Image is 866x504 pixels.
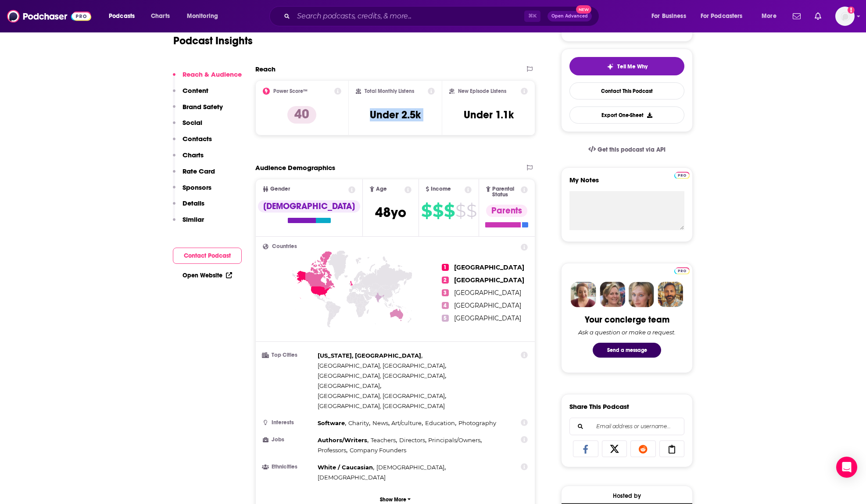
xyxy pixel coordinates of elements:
span: For Podcasters [701,10,743,22]
span: , [391,418,423,428]
div: Ask a question or make a request. [578,329,676,336]
div: Open Intercom Messenger [836,457,857,478]
span: Software [318,419,345,426]
p: Content [183,86,208,95]
span: Logged in as danikarchmer [835,7,855,26]
span: [DEMOGRAPHIC_DATA] [376,464,444,471]
p: Social [183,118,202,127]
span: [DEMOGRAPHIC_DATA] [318,474,386,481]
span: News [372,419,388,426]
div: Parents [486,205,527,217]
button: Similar [173,215,204,231]
button: open menu [103,9,146,23]
span: $ [455,204,465,218]
span: Open Advanced [551,14,588,18]
span: , [425,418,456,428]
span: Education [425,419,455,426]
span: Monitoring [187,10,218,22]
p: Sponsors [183,183,211,192]
button: tell me why sparkleTell Me Why [569,57,684,75]
img: Sydney Profile [571,282,596,307]
span: Get this podcast via API [598,146,666,153]
span: Authors/Writers [318,437,367,444]
button: open menu [181,9,229,23]
span: [GEOGRAPHIC_DATA], [GEOGRAPHIC_DATA] [318,372,445,379]
span: Professors [318,447,346,454]
span: , [318,391,446,401]
span: , [399,435,426,445]
button: Rate Card [173,167,215,183]
span: , [376,462,446,472]
div: Your concierge team [585,314,669,325]
span: More [762,10,777,22]
h3: Top Cities [263,352,314,358]
span: Charts [151,10,170,22]
p: Reach & Audience [183,70,242,78]
div: Search podcasts, credits, & more... [278,6,608,26]
span: Countries [272,244,297,249]
span: 4 [442,302,449,309]
h3: Jobs [263,437,314,443]
span: , [371,435,397,445]
span: Age [376,186,387,192]
button: Sponsors [173,183,211,199]
span: ⌘ K [524,11,540,22]
button: Reach & Audience [173,70,242,86]
img: Jon Profile [658,282,683,307]
span: $ [433,204,443,218]
p: Similar [183,215,204,224]
span: Income [431,186,451,192]
p: Charts [183,151,204,159]
a: Pro website [674,266,690,274]
span: Directors [399,437,425,444]
span: New [576,5,592,14]
span: [GEOGRAPHIC_DATA] [454,263,524,271]
span: , [318,418,346,428]
div: [DEMOGRAPHIC_DATA] [258,200,360,213]
span: [GEOGRAPHIC_DATA], [GEOGRAPHIC_DATA] [318,392,445,399]
span: Photography [458,419,496,426]
p: Brand Safety [183,103,223,111]
span: , [318,435,369,445]
h3: Under 2.5k [370,108,421,121]
button: Brand Safety [173,103,223,119]
span: 1 [442,264,449,271]
span: $ [421,204,432,218]
span: For Business [651,10,686,22]
span: 2 [442,277,449,284]
span: , [372,418,390,428]
span: White / Caucasian [318,464,373,471]
button: Content [173,86,208,103]
button: open menu [645,9,697,23]
p: Show More [380,497,406,503]
svg: Add a profile image [848,7,855,14]
span: Parental Status [492,186,519,198]
button: Charts [173,151,204,167]
span: 3 [442,289,449,296]
span: [GEOGRAPHIC_DATA] [454,302,521,309]
p: Details [183,199,204,207]
img: Podchaser - Follow, Share and Rate Podcasts [7,8,91,25]
img: User Profile [835,7,855,26]
h2: Reach [255,65,276,73]
span: Principals/Owners [428,437,480,444]
span: , [318,351,422,361]
button: Send a message [593,343,661,358]
button: Social [173,118,202,135]
h3: Share This Podcast [569,402,629,411]
img: Podchaser Pro [674,172,690,179]
h3: Under 1.1k [464,108,514,121]
button: open menu [695,9,755,23]
h2: Total Monthly Listens [365,88,414,94]
span: Teachers [371,437,396,444]
button: Details [173,199,204,215]
a: Pro website [674,170,690,179]
label: My Notes [569,176,684,191]
img: Podchaser Pro [674,267,690,274]
img: tell me why sparkle [607,63,614,70]
span: Tell Me Why [617,63,648,70]
div: Search followers [569,418,684,435]
span: Podcasts [109,10,135,22]
input: Email address or username... [577,418,677,435]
